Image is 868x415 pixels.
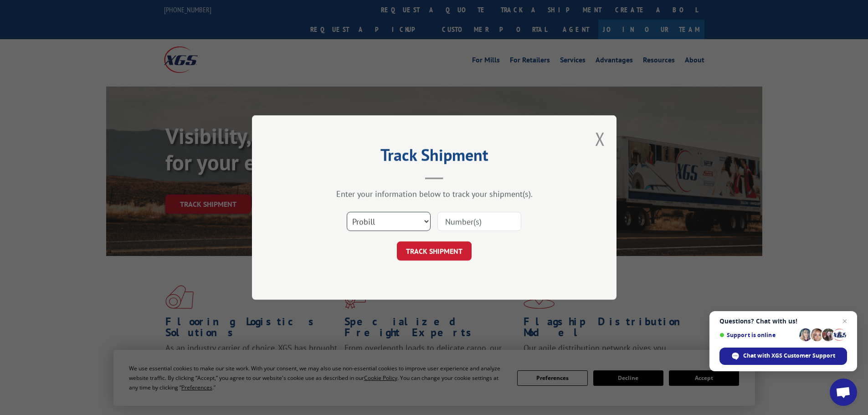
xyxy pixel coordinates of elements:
[719,348,847,365] div: Chat with XGS Customer Support
[397,241,472,261] button: TRACK SHIPMENT
[595,127,605,151] button: Close modal
[298,189,571,199] div: Enter your information below to track your shipment(s).
[298,149,571,166] h2: Track Shipment
[719,332,796,338] span: Support is online
[437,212,521,231] input: Number(s)
[719,318,847,325] span: Questions? Chat with us!
[839,316,850,327] span: Close chat
[743,352,835,360] span: Chat with XGS Customer Support
[830,379,857,406] div: Open chat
